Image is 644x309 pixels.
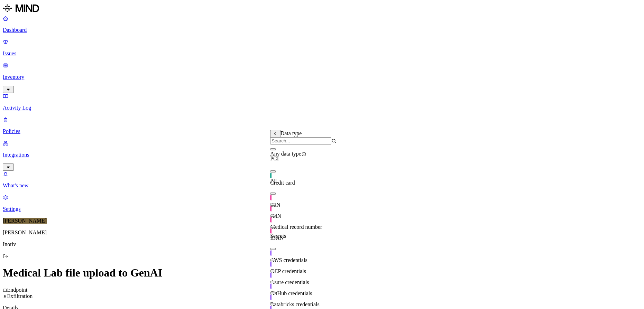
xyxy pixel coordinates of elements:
[270,195,272,200] img: pii-line.svg
[3,182,641,189] p: What's new
[3,27,641,33] p: Dashboard
[3,206,641,212] p: Settings
[3,15,641,33] a: Dashboard
[270,173,272,178] img: pci-line.svg
[3,74,641,80] p: Inventory
[3,266,641,279] h1: Medical Lab file upload to GenAI
[270,156,337,162] div: PCI
[270,261,272,267] img: secret-line.svg
[3,152,641,158] p: Integrations
[3,39,641,57] a: Issues
[3,194,641,212] a: Settings
[3,171,641,189] a: What's new
[270,272,272,278] img: secret-line.svg
[3,140,641,170] a: Integrations
[3,241,641,247] p: Inotiv
[3,116,641,134] a: Policies
[3,218,47,224] span: [PERSON_NAME]
[270,233,337,239] div: Secrets
[270,250,272,256] img: secret-line.svg
[270,178,337,184] div: PII
[270,228,272,234] img: pii-line.svg
[3,293,641,299] div: Exfiltration
[3,3,39,14] img: MIND
[270,151,301,157] span: Any data type
[3,93,641,111] a: Activity Log
[3,128,641,134] p: Policies
[270,206,272,212] img: pii-line.svg
[270,137,331,144] input: Search...
[3,62,641,92] a: Inventory
[3,50,641,57] p: Issues
[3,105,641,111] p: Activity Log
[270,283,272,289] img: secret-line.svg
[3,3,641,15] a: MIND
[270,294,272,300] img: secret-line.svg
[270,217,272,223] img: pii-line.svg
[280,130,302,136] span: Data type
[3,287,641,293] div: Endpoint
